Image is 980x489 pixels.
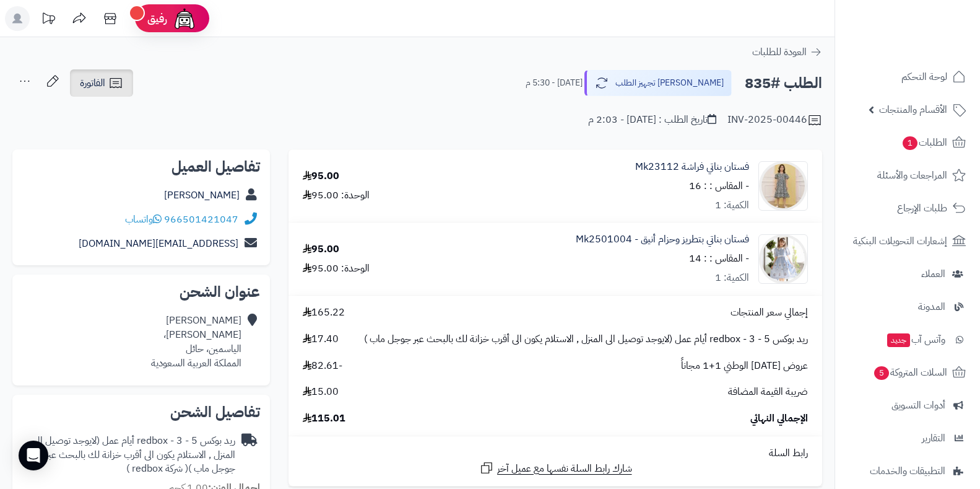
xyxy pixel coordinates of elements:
[80,76,105,90] span: الفاتورة
[151,314,241,370] div: [PERSON_NAME] [PERSON_NAME]، الياسمين، حائل المملكة العربية السعودية
[164,188,240,203] a: [PERSON_NAME]
[918,298,945,315] span: المدونة
[22,434,235,477] div: ريد بوكس redbox - 3 - 5 أيام عمل (لايوجد توصيل الى المنزل , الاستلام يكون الى أقرب خزانة لك بالبح...
[479,460,632,476] a: شارك رابط السلة نفسها مع عميل آخر
[877,167,947,184] span: المراجعات والأسئلة
[879,101,947,118] span: الأقسام والمنتجات
[576,232,749,247] a: فستان بناتي بتطريز وحزام أنيق - Mk2501004
[19,441,48,470] div: Open Intercom Messenger
[843,161,973,190] a: المراجعات والأسئلة
[759,234,807,284] img: 1739125954-IMG_7240-90x90.jpeg
[886,331,945,348] span: وآتس آب
[728,385,808,399] span: ضريبة القيمة المضافة
[715,198,749,213] div: الكمية: 1
[750,412,808,426] span: الإجمالي النهائي
[897,200,947,217] span: طلبات الإرجاع
[715,271,749,285] div: الكمية: 1
[584,70,732,96] button: [PERSON_NAME] تجهيز الطلب
[843,193,973,223] a: طلبات الإرجاع
[843,423,973,453] a: التقارير
[759,161,807,211] img: 1733843817-IMG_1070-90x90.jpeg
[921,265,945,283] span: العملاء
[843,226,973,256] a: إشعارات التحويلات البنكية
[164,212,238,227] a: 966501421047
[843,62,973,92] a: لوحة التحكم
[588,113,716,127] div: تاريخ الطلب : [DATE] - 2:03 م
[903,136,917,150] span: 1
[303,242,339,257] div: 95.00
[873,364,947,381] span: السلات المتروكة
[635,160,749,174] a: فستان بناتي فراشة Mk23112
[689,178,749,193] small: - المقاس : : 16
[843,128,973,157] a: الطلبات1
[303,385,339,399] span: 15.00
[147,11,167,26] span: رفيق
[303,412,345,426] span: 115.01
[293,446,817,460] div: رابط السلة
[731,306,808,320] span: إجمالي سعر المنتجات
[126,461,188,476] span: ( شركة redbox )
[901,134,947,151] span: الطلبات
[79,236,238,251] a: [EMAIL_ADDRESS][DOMAIN_NAME]
[22,159,260,174] h2: تفاصيل العميل
[843,259,973,289] a: العملاء
[303,359,342,373] span: -82.61
[843,292,973,322] a: المدونة
[752,45,807,59] span: العودة للطلبات
[843,325,973,355] a: وآتس آبجديد
[303,332,339,346] span: 17.40
[303,188,370,203] div: الوحدة: 95.00
[125,212,162,227] a: واتساب
[22,405,260,420] h2: تفاصيل الشحن
[901,68,947,86] span: لوحة التحكم
[891,397,945,414] span: أدوات التسويق
[870,462,945,480] span: التطبيقات والخدمات
[843,390,973,420] a: أدوات التسويق
[874,366,889,380] span: 5
[745,71,822,96] h2: الطلب #835
[727,113,822,128] div: INV-2025-00446
[364,332,808,346] span: ريد بوكس redbox - 3 - 5 أيام عمل (لايوجد توصيل الى المنزل , الاستلام يكون الى أقرب خزانة لك بالبح...
[33,6,64,34] a: تحديثات المنصة
[303,169,339,183] div: 95.00
[303,306,345,320] span: 165.22
[70,69,133,97] a: الفاتورة
[843,456,973,486] a: التطبيقات والخدمات
[843,358,973,387] a: السلات المتروكة5
[526,77,583,89] small: [DATE] - 5:30 م
[303,262,370,276] div: الوحدة: 95.00
[689,251,749,266] small: - المقاس : : 14
[22,284,260,299] h2: عنوان الشحن
[681,359,808,373] span: عروض [DATE] الوطني 1+1 مجاناً
[853,232,947,250] span: إشعارات التحويلات البنكية
[752,45,822,59] a: العودة للطلبات
[497,462,632,476] span: شارك رابط السلة نفسها مع عميل آخر
[922,430,945,447] span: التقارير
[887,333,910,347] span: جديد
[172,6,197,31] img: ai-face.png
